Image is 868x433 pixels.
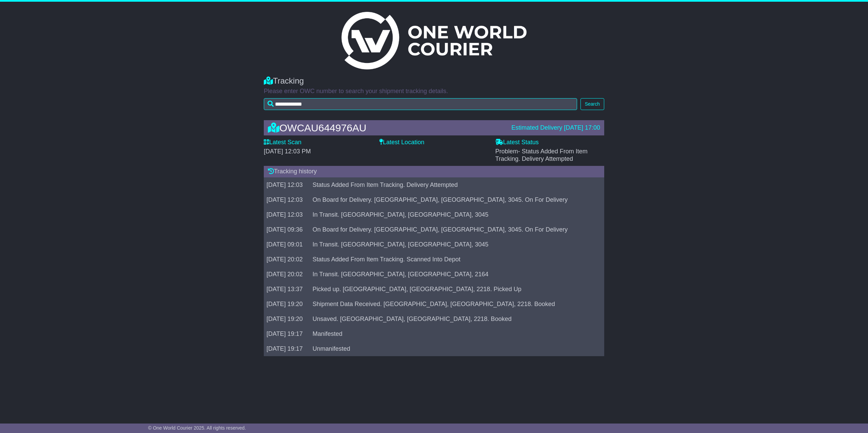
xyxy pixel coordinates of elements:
[310,237,598,252] td: In Transit. [GEOGRAPHIC_DATA], [GEOGRAPHIC_DATA], 3045
[379,139,424,146] label: Latest Location
[264,326,310,341] td: [DATE] 19:17
[264,166,604,177] div: Tracking history
[264,122,508,133] div: OWCAU644976AU
[264,297,310,311] td: [DATE] 19:20
[264,76,604,86] div: Tracking
[310,222,598,237] td: On Board for Delivery. [GEOGRAPHIC_DATA], [GEOGRAPHIC_DATA], 3045. On For Delivery
[495,148,588,162] span: Problem
[310,267,598,282] td: In Transit. [GEOGRAPHIC_DATA], [GEOGRAPHIC_DATA], 2164
[310,311,598,326] td: Unsaved. [GEOGRAPHIC_DATA], [GEOGRAPHIC_DATA], 2218. Booked
[580,98,604,110] button: Search
[264,252,310,267] td: [DATE] 20:02
[310,177,598,192] td: Status Added From Item Tracking. Delivery Attempted
[264,139,301,146] label: Latest Scan
[264,237,310,252] td: [DATE] 09:01
[310,252,598,267] td: Status Added From Item Tracking. Scanned Into Depot
[264,88,604,95] p: Please enter OWC number to search your shipment tracking details.
[264,311,310,326] td: [DATE] 19:20
[148,425,246,431] span: © One World Courier 2025. All rights reserved.
[264,267,310,282] td: [DATE] 20:02
[310,282,598,297] td: Picked up. [GEOGRAPHIC_DATA], [GEOGRAPHIC_DATA], 2218. Picked Up
[310,207,598,222] td: In Transit. [GEOGRAPHIC_DATA], [GEOGRAPHIC_DATA], 3045
[264,148,311,155] span: [DATE] 12:03 PM
[310,192,598,207] td: On Board for Delivery. [GEOGRAPHIC_DATA], [GEOGRAPHIC_DATA], 3045. On For Delivery
[495,148,588,162] span: - Status Added From Item Tracking. Delivery Attempted
[264,192,310,207] td: [DATE] 12:03
[341,12,527,69] img: Light
[264,282,310,297] td: [DATE] 13:37
[495,139,539,146] label: Latest Status
[264,341,310,356] td: [DATE] 19:17
[310,297,598,311] td: Shipment Data Received. [GEOGRAPHIC_DATA], [GEOGRAPHIC_DATA], 2218. Booked
[264,207,310,222] td: [DATE] 12:03
[511,124,600,132] div: Estimated Delivery [DATE] 17:00
[310,341,598,356] td: Unmanifested
[310,326,598,341] td: Manifested
[264,222,310,237] td: [DATE] 09:36
[264,177,310,192] td: [DATE] 12:03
